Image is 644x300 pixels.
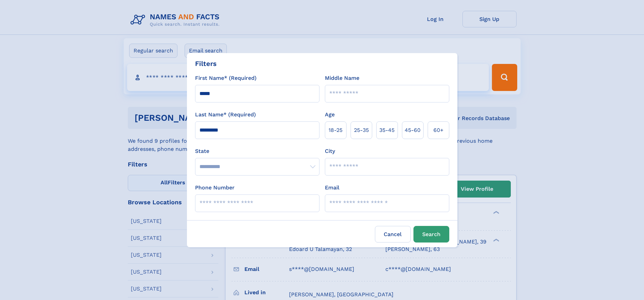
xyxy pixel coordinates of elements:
[195,184,235,192] label: Phone Number
[325,74,359,82] label: Middle Name
[413,226,449,243] button: Search
[325,111,335,119] label: Age
[325,147,335,155] label: City
[354,126,369,134] span: 25‑35
[405,126,421,134] span: 45‑60
[325,184,339,192] label: Email
[433,126,444,134] span: 60+
[195,147,319,155] label: State
[379,126,395,134] span: 35‑45
[375,226,411,243] label: Cancel
[195,59,217,69] div: Filters
[329,126,342,134] span: 18‑25
[195,74,257,82] label: First Name* (Required)
[195,111,256,119] label: Last Name* (Required)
